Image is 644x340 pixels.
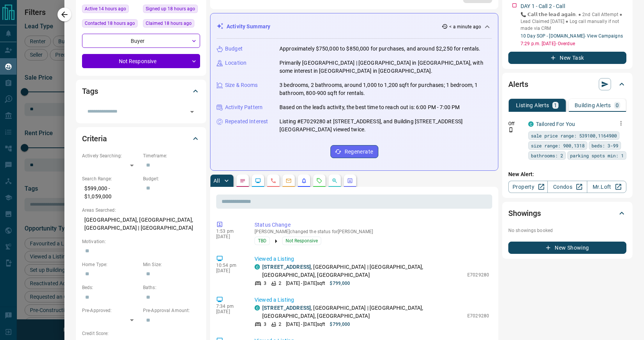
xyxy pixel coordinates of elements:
div: Sun Sep 14 2025 [143,5,200,15]
div: Sun Sep 14 2025 [82,5,139,15]
p: Activity Pattern [225,103,263,111]
svg: Lead Browsing Activity [255,178,261,184]
span: Not Responsive [286,237,318,245]
div: condos.ca [255,305,260,311]
p: Budget [225,45,243,53]
p: Min Size: [143,261,200,268]
p: Size & Rooms [225,81,258,89]
span: parking spots min: 1 [570,152,624,159]
p: Search Range: [82,175,139,182]
p: < a minute ago [449,23,481,30]
p: [DATE] - [DATE] sqft [286,321,325,328]
p: Building Alerts [575,103,611,108]
div: Criteria [82,129,200,148]
p: 7:34 pm [216,304,243,309]
p: [DATE] [216,234,243,239]
p: Pre-Approval Amount: [143,307,200,314]
div: Activity Summary< a minute ago [217,20,492,34]
p: Listing Alerts [516,103,549,108]
span: Active 14 hours ago [85,5,126,13]
p: [DATE] - [DATE] sqft [286,280,325,287]
p: 1:53 pm [216,229,243,234]
a: Mr.Loft [587,181,626,193]
p: Baths: [143,284,200,291]
a: Condos [547,181,587,193]
p: Areas Searched: [82,207,200,214]
p: [DATE] [216,268,243,273]
p: Budget: [143,175,200,182]
p: E7029280 [467,312,489,319]
p: All [214,178,220,183]
a: [STREET_ADDRESS] [262,305,311,311]
p: Home Type: [82,261,139,268]
svg: Agent Actions [347,178,353,184]
p: , [GEOGRAPHIC_DATA] | [GEOGRAPHIC_DATA], [GEOGRAPHIC_DATA], [GEOGRAPHIC_DATA] [262,263,463,279]
p: Off [508,120,524,127]
h2: Criteria [82,132,107,145]
p: Primarily [GEOGRAPHIC_DATA] | [GEOGRAPHIC_DATA] in [GEOGRAPHIC_DATA], with some interest in [GEOG... [279,59,492,75]
svg: Calls [270,178,276,184]
p: Activity Summary [227,23,270,31]
p: 1 [554,103,557,108]
p: Viewed a Listing [255,255,489,263]
span: Signed up 18 hours ago [146,5,195,13]
p: 2 [279,321,281,328]
p: Pre-Approved: [82,307,139,314]
svg: Requests [316,178,322,184]
p: 10:54 pm [216,263,243,268]
svg: Push Notification Only [508,127,514,132]
span: bathrooms: 2 [531,152,563,159]
svg: Listing Alerts [301,178,307,184]
div: Alerts [508,75,626,93]
p: [GEOGRAPHIC_DATA], [GEOGRAPHIC_DATA], [GEOGRAPHIC_DATA] | [GEOGRAPHIC_DATA] [82,214,200,234]
p: 3 [264,321,266,328]
p: Viewed a Listing [255,296,489,304]
a: 10 Day SOP - [DOMAIN_NAME]- View Campaigns [521,33,623,39]
p: Based on the lead's activity, the best time to reach out is: 6:00 PM - 7:00 PM [279,103,460,111]
p: Listing #E7029280 at [STREET_ADDRESS], and Building [STREET_ADDRESS][GEOGRAPHIC_DATA] viewed twice. [279,118,492,134]
svg: Emails [286,178,292,184]
p: Status Change [255,221,489,229]
a: Property [508,181,548,193]
p: 0 [616,103,619,108]
p: [DATE] [216,309,243,314]
p: Beds: [82,284,139,291]
p: Credit Score: [82,330,200,337]
p: Timeframe: [143,152,200,159]
span: beds: 3-99 [591,142,618,149]
a: [STREET_ADDRESS] [262,264,311,270]
div: Sun Sep 14 2025 [82,19,139,30]
p: $599,000 - $1,059,000 [82,182,139,203]
h2: Tags [82,85,98,97]
p: , [GEOGRAPHIC_DATA] | [GEOGRAPHIC_DATA], [GEOGRAPHIC_DATA], [GEOGRAPHIC_DATA] [262,304,463,320]
h2: Alerts [508,78,528,90]
p: Repeated Interest [225,118,268,126]
div: Showings [508,204,626,222]
span: Contacted 18 hours ago [85,20,135,27]
div: Buyer [82,34,200,48]
p: $799,000 [330,280,350,287]
div: Not Responsive [82,54,200,68]
p: $799,000 [330,321,350,328]
div: condos.ca [255,264,260,270]
p: 3 [264,280,266,287]
p: Actively Searching: [82,152,139,159]
p: Motivation: [82,238,200,245]
p: Location [225,59,246,67]
p: Approximately $750,000 to $850,000 for purchases, and around $2,250 for rentals. [279,45,481,53]
button: New Showing [508,242,626,254]
p: 2 [279,280,281,287]
svg: Opportunities [332,178,338,184]
span: TBD [258,237,266,245]
div: Sun Sep 14 2025 [143,19,200,30]
p: E7029280 [467,271,489,278]
button: Open [187,106,197,117]
p: DAY 1 - Call 2 - Call [521,2,565,10]
span: Claimed 18 hours ago [146,20,192,27]
span: sale price range: 539100,1164900 [531,132,617,139]
p: New Alert: [508,170,626,178]
span: size range: 900,1318 [531,142,585,149]
div: condos.ca [528,121,534,127]
h2: Showings [508,207,541,219]
p: 7:29 p.m. [DATE] - Overdue [521,40,626,47]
